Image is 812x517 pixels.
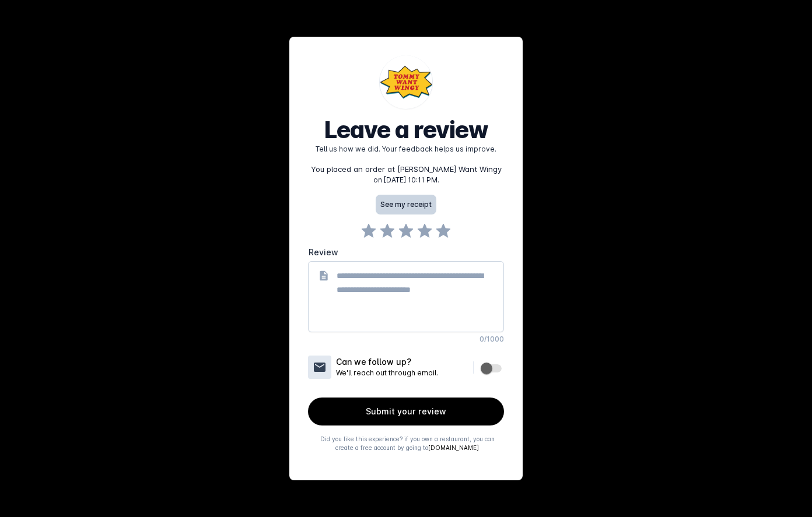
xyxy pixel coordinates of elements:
[336,356,438,368] h6: Can we follow up?
[308,398,504,425] button: submitReview
[311,164,502,175] span: You placed an order at [PERSON_NAME] Want Wingy
[373,175,439,185] span: on [DATE] 10:11 PM.
[309,247,338,257] mat-label: Review
[480,332,504,344] mat-hint: 0/1000
[310,435,504,452] a: Did you like this experience? if you own a restaurant, you can create a free account by going to
[380,224,394,238] mat-icon: star
[436,224,450,238] mat-icon: star
[428,444,479,451] a: [DOMAIN_NAME]
[308,144,504,154] div: Tell us how we did. Your feedback helps us improve.
[366,407,446,416] div: Submit your review
[362,224,376,238] mat-icon: star
[308,118,504,142] h1: Leave a review
[418,224,432,238] mat-icon: star
[376,195,436,214] button: See my receipt
[336,368,438,378] p: We'll reach out through email.
[399,224,413,238] mat-icon: star
[380,55,432,109] img: Logo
